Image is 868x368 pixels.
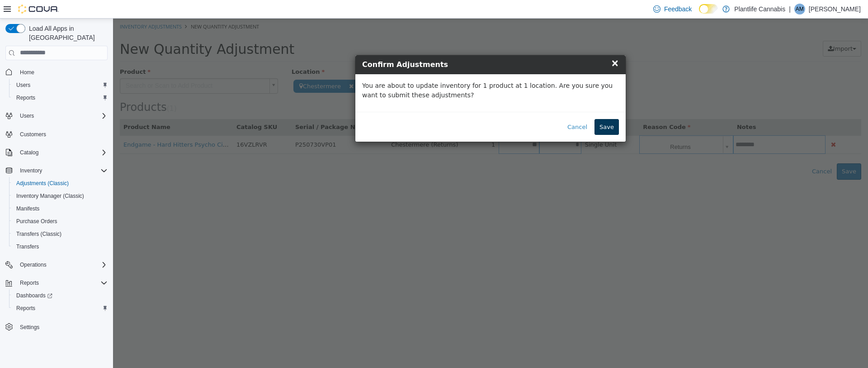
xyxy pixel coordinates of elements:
[13,80,108,91] span: Users
[16,218,57,225] span: Purchase Orders
[16,230,61,238] span: Transfers (Classic)
[9,190,111,202] button: Inventory Manager (Classic)
[9,228,111,240] button: Transfers (Classic)
[5,62,108,357] nav: Complex example
[16,277,42,288] button: Reports
[796,4,804,14] span: AM
[16,81,30,89] span: Users
[16,67,108,78] span: Home
[16,110,38,121] button: Users
[16,322,43,333] a: Settings
[13,229,108,239] span: Transfers (Classic)
[2,164,111,177] button: Inventory
[16,129,108,140] span: Customers
[13,80,34,91] a: Users
[13,203,108,214] span: Manifests
[16,165,46,176] button: Inventory
[16,305,35,312] span: Reports
[20,167,42,174] span: Inventory
[20,149,38,156] span: Catalog
[13,178,72,189] a: Adjustments (Classic)
[13,191,108,201] span: Inventory Manager (Classic)
[16,94,35,101] span: Reports
[20,69,34,76] span: Home
[16,259,50,270] button: Operations
[20,261,47,268] span: Operations
[16,180,69,187] span: Adjustments (Classic)
[16,192,84,200] span: Inventory Manager (Classic)
[9,289,111,302] a: Dashboards
[249,62,506,81] p: You are about to update inventory for 1 product at 1 location. Are you sure you want to submit th...
[13,303,108,314] span: Reports
[13,290,56,301] a: Dashboards
[481,100,506,117] button: Save
[16,205,39,212] span: Manifests
[789,4,791,14] p: |
[794,4,805,14] div: Abbie Mckie
[20,112,34,119] span: Users
[13,241,42,252] a: Transfers
[13,92,108,103] span: Reports
[9,202,111,215] button: Manifests
[9,215,111,228] button: Purchase Orders
[13,216,108,227] span: Purchase Orders
[2,66,111,79] button: Home
[16,277,108,288] span: Reports
[2,128,111,141] button: Customers
[449,100,479,117] button: Cancel
[13,241,108,252] span: Transfers
[498,39,506,50] span: ×
[809,4,861,14] p: [PERSON_NAME]
[13,229,65,239] a: Transfers (Classic)
[16,147,108,158] span: Catalog
[2,146,111,159] button: Catalog
[664,5,692,14] span: Feedback
[16,165,108,176] span: Inventory
[16,110,108,121] span: Users
[20,279,39,287] span: Reports
[2,320,111,333] button: Settings
[9,240,111,253] button: Transfers
[20,324,39,331] span: Settings
[13,178,108,189] span: Adjustments (Classic)
[9,79,111,91] button: Users
[25,24,108,42] span: Load All Apps in [GEOGRAPHIC_DATA]
[734,4,785,14] p: Plantlife Cannabis
[9,177,111,190] button: Adjustments (Classic)
[16,147,42,158] button: Catalog
[2,258,111,271] button: Operations
[9,91,111,104] button: Reports
[16,67,38,78] a: Home
[16,259,108,270] span: Operations
[13,290,108,301] span: Dashboards
[13,203,43,214] a: Manifests
[2,277,111,289] button: Reports
[16,292,52,299] span: Dashboards
[16,321,108,332] span: Settings
[699,4,718,14] input: Dark Mode
[13,92,39,103] a: Reports
[9,302,111,315] button: Reports
[249,41,506,52] h4: Confirm Adjustments
[16,129,50,140] a: Customers
[13,303,39,314] a: Reports
[13,191,88,201] a: Inventory Manager (Classic)
[20,131,46,138] span: Customers
[13,216,61,227] a: Purchase Orders
[16,243,39,250] span: Transfers
[2,110,111,122] button: Users
[18,5,59,14] img: Cova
